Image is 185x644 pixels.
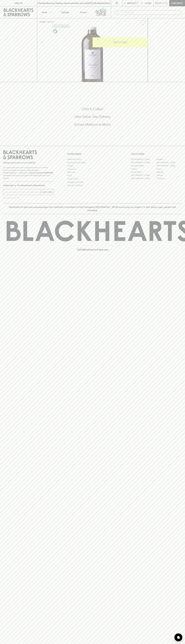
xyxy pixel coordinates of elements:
input: e.g. jane@blackheartsandsparrows.com.au [5,190,40,194]
a: Shipping Information [67,180,118,184]
strong: Liquor License #32064953 [29,172,53,174]
a: Fitzroy North [131,170,156,174]
a: Thornbury [156,177,182,180]
p: Login [145,2,151,5]
a: [GEOGRAPHIC_DATA] [156,161,182,164]
p: Tastings [61,11,69,14]
h5: Uber Same-Day Delivery [3,114,182,119]
input: Try "Pinot noir" [121,10,180,15]
p: Sibling owned and run since [DATE] [3,161,54,164]
p: We will never spam you [3,197,54,199]
button: ADD TO CART [93,37,148,47]
a: Careers [67,164,118,167]
img: 40537.png [37,27,148,82]
a: [GEOGRAPHIC_DATA] [131,174,156,177]
button: Add to wishlist [139,19,147,26]
img: bubble-icon [177,636,180,639]
a: [GEOGRAPHIC_DATA] [131,161,156,164]
a: Gift Cards [67,171,118,174]
p: $0.00 [155,2,162,5]
div: Call to action block [3,96,182,141]
a: Prahran [156,174,182,177]
a: FAQ's [67,174,118,177]
p: Checkout [171,2,183,5]
a: Stores [74,6,93,18]
p: Stores [80,11,87,14]
p: 0 [166,2,167,4]
p: OUR STORES [131,152,182,156]
button: Add to wishlist [52,25,70,28]
a: Contact Us [67,167,118,171]
a: Organic [52,28,58,34]
a: SHOP [47,21,53,23]
p: SUBSCRIBE [42,191,53,194]
a: [GEOGRAPHIC_DATA] [131,158,156,161]
p: OTHER AREAS [67,152,118,156]
a: [GEOGRAPHIC_DATA] [156,164,182,167]
a: Bottle Drop FAQ's [67,158,118,161]
a: Brunswick West [131,164,156,167]
p: Blackhearts & Sparrows acknowledges the traditional Custodians of land throughout [GEOGRAPHIC_DAT... [5,206,180,212]
a: [GEOGRAPHIC_DATA] [131,177,156,180]
a: Business & Bulk Gifting [67,161,118,164]
a: Fitzroy [156,167,182,170]
p: ADD TO CART [113,41,127,44]
a: Elwood [131,167,156,170]
a: Tastings [56,6,74,18]
p: Shop [42,11,47,14]
img: Organic [53,29,57,33]
p: Wishlist [127,2,137,5]
a: HOME [39,21,45,23]
p: It is against the law to sell or supply alcohol to, or to obtain alcohol on behalf of a person un... [3,166,54,179]
a: Terms & Conditions [67,184,118,187]
h5: Across Melbourne Metro [3,122,182,127]
p: FIND US [14,2,23,5]
a: Braddon [156,158,182,161]
button: SUBSCRIBE [41,189,54,195]
a: Geelong [156,170,182,174]
h5: Click & Collect [3,107,182,111]
a: Privacy Policy [67,177,118,180]
p: Subscribe to The Blackhearts Newsletter [3,184,54,187]
button: Shop [37,6,56,18]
